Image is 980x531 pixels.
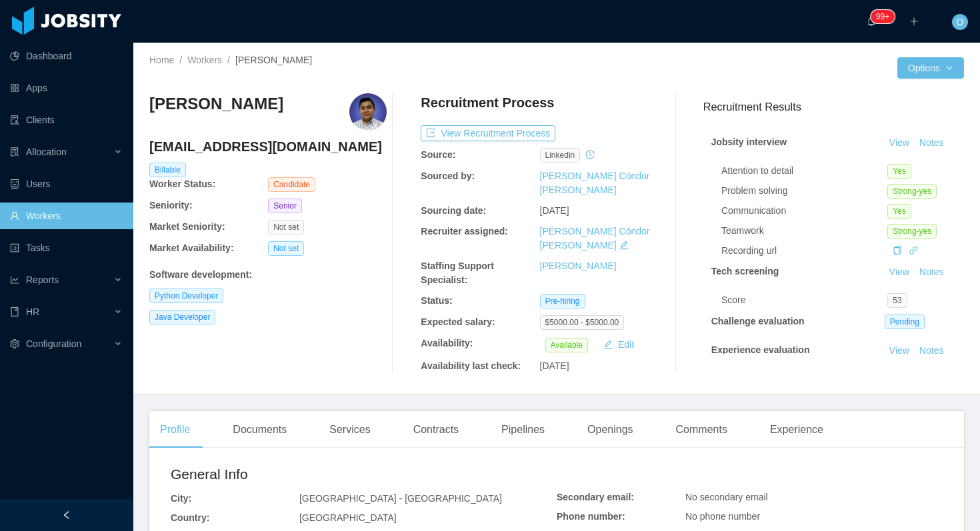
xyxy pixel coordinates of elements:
h3: [PERSON_NAME] [149,93,283,115]
b: Status: [421,295,452,306]
b: Sourcing date: [421,205,486,216]
i: icon: link [909,246,918,255]
div: Documents [222,411,297,448]
b: Market Availability: [149,243,234,253]
span: [GEOGRAPHIC_DATA] - [GEOGRAPHIC_DATA] [299,493,502,504]
button: Notes [914,265,949,280]
span: O [957,14,964,30]
span: HR [26,306,39,317]
div: Comments [665,411,738,448]
strong: Experience evaluation [711,344,810,355]
b: Software development : [149,269,252,280]
div: Score [721,293,887,307]
b: Seniority: [149,200,193,211]
a: icon: link [909,245,918,256]
span: [GEOGRAPHIC_DATA] [299,512,397,523]
span: / [227,55,230,65]
b: Secondary email: [557,492,634,502]
a: icon: exportView Recruitment Process [421,128,555,139]
a: View [885,345,914,356]
span: Not set [268,220,304,235]
h3: Recruitment Results [703,99,964,115]
span: Yes [887,164,911,179]
b: Worker Status: [149,179,215,189]
a: Home [149,55,174,65]
i: icon: copy [893,246,902,255]
i: icon: edit [619,241,629,250]
b: Staffing Support Specialist: [421,261,494,285]
span: [DATE] [540,360,569,371]
a: icon: auditClients [10,107,123,133]
b: Recruiter assigned: [421,226,508,237]
span: Candidate [268,177,315,192]
i: icon: plus [909,17,919,26]
button: icon: exportView Recruitment Process [421,125,555,141]
span: [DATE] [540,205,569,216]
a: icon: userWorkers [10,203,123,229]
div: Problem solving [721,184,887,198]
button: Optionsicon: down [897,57,964,79]
a: Workers [187,55,222,65]
i: icon: setting [10,339,19,348]
b: Expected salary: [421,316,495,327]
span: Senior [268,199,302,213]
div: Pipelines [491,411,555,448]
a: [PERSON_NAME] Cóndor [PERSON_NAME] [540,226,650,251]
button: icon: editEdit [598,336,639,352]
b: Market Seniority: [149,221,225,232]
span: Configuration [26,338,81,349]
strong: Tech screening [711,266,779,276]
b: Availability last check: [421,360,521,371]
a: [PERSON_NAME] [540,261,617,271]
span: Billable [149,163,186,177]
span: / [179,55,182,65]
img: 20e2cd33-fb06-4b5c-b443-b7f78da7ea83_687b1e090ef02-400w.png [349,93,387,131]
a: icon: robotUsers [10,171,123,197]
span: 53 [887,293,907,308]
b: Sourced by: [421,171,475,181]
a: icon: pie-chartDashboard [10,43,123,69]
div: Services [319,411,381,448]
h4: Recruitment Process [421,93,554,112]
div: Copy [893,244,902,258]
span: Yes [887,204,911,219]
a: icon: profileTasks [10,235,123,261]
i: icon: book [10,307,19,316]
span: Python Developer [149,288,223,303]
span: Reports [26,274,59,285]
div: Recording url [721,244,887,258]
a: icon: appstoreApps [10,75,123,101]
b: Phone number: [557,511,625,522]
span: Pending [885,314,925,329]
strong: Challenge evaluation [711,316,805,326]
sup: 1624 [871,10,895,23]
div: Profile [149,411,201,448]
span: Java Developer [149,310,215,324]
a: [PERSON_NAME] Cóndor [PERSON_NAME] [540,171,650,195]
i: icon: line-chart [10,275,19,284]
i: icon: bell [867,17,876,26]
span: Pre-hiring [540,294,585,308]
i: icon: solution [10,147,19,157]
b: Source: [421,149,455,160]
button: Notes [914,135,949,151]
span: $5000.00 - $5000.00 [540,315,625,330]
h4: [EMAIL_ADDRESS][DOMAIN_NAME] [149,137,387,156]
b: City: [171,493,191,504]
span: No secondary email [685,492,768,502]
h2: General Info [171,464,557,485]
div: Contracts [403,411,469,448]
strong: Jobsity interview [711,137,787,147]
button: Notes [914,343,949,359]
span: [PERSON_NAME] [235,55,312,65]
div: Experience [759,411,834,448]
span: Not set [268,241,304,256]
span: No phone number [685,511,760,522]
b: Availability: [421,338,473,348]
div: Communication [721,204,887,218]
div: Attention to detail [721,164,887,178]
div: Teamwork [721,224,887,238]
span: linkedin [540,148,581,163]
a: View [885,137,914,148]
b: Country: [171,512,209,523]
